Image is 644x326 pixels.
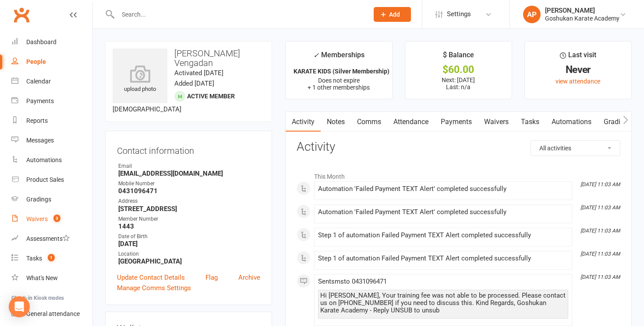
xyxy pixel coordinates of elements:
[113,105,181,113] span: [DEMOGRAPHIC_DATA]
[313,49,364,66] div: Memberships
[318,277,387,285] span: Sent sms to 0431096471
[286,112,321,132] a: Activity
[11,72,92,91] a: Calendar
[297,140,620,154] h3: Activity
[556,78,600,85] a: view attendance
[443,49,474,65] div: $ Balance
[174,80,214,87] time: Added [DATE]
[26,97,54,104] div: Payments
[26,196,51,203] div: Gradings
[580,274,620,280] i: [DATE] 11:03 AM
[11,32,92,52] a: Dashboard
[413,76,504,90] p: Next: [DATE] Last: n/a
[26,235,70,242] div: Assessments
[545,112,598,132] a: Automations
[351,112,387,132] a: Comms
[294,68,389,75] strong: KARATE KIDS (Silver Membership)
[48,254,55,261] span: 1
[26,310,80,317] div: General attendance
[318,77,360,84] span: Does not expire
[523,6,541,23] div: AP
[11,304,92,324] a: General attendance kiosk mode
[26,215,48,222] div: Waivers
[113,49,265,68] h3: [PERSON_NAME] Vengadan
[118,240,260,248] strong: [DATE]
[11,150,92,170] a: Automations
[321,112,351,132] a: Notes
[26,255,42,262] div: Tasks
[545,7,619,14] div: [PERSON_NAME]
[118,215,260,223] div: Member Number
[26,78,51,85] div: Calendar
[580,251,620,257] i: [DATE] 11:03 AM
[115,8,362,21] input: Search...
[118,257,260,265] strong: [GEOGRAPHIC_DATA]
[26,176,64,183] div: Product Sales
[205,272,218,283] a: Flag
[515,112,545,132] a: Tasks
[545,14,619,22] div: Goshukan Karate Academy
[11,111,92,131] a: Reports
[435,112,478,132] a: Payments
[117,142,260,156] h3: Contact information
[53,215,60,222] span: 3
[9,296,30,317] div: Open Intercom Messenger
[174,69,223,77] time: Activated [DATE]
[118,197,260,205] div: Address
[118,187,260,195] strong: 0431096471
[580,181,620,187] i: [DATE] 11:03 AM
[26,38,57,45] div: Dashboard
[118,180,260,188] div: Mobile Number
[11,170,92,190] a: Product Sales
[11,131,92,150] a: Messages
[11,190,92,209] a: Gradings
[313,51,319,59] i: ✓
[26,156,62,163] div: Automations
[580,228,620,234] i: [DATE] 11:03 AM
[11,209,92,229] a: Waivers 3
[118,232,260,241] div: Date of Birth
[320,292,566,314] div: Hi [PERSON_NAME], Your training fee was not able to be processed. Please contact us on [PHONE_NUM...
[187,93,235,100] span: Active member
[387,112,435,132] a: Attendance
[11,4,32,26] a: Clubworx
[118,222,260,230] strong: 1443
[113,65,167,94] div: upload photo
[117,283,191,293] a: Manage Comms Settings
[118,205,260,213] strong: [STREET_ADDRESS]
[533,65,623,74] div: Never
[26,117,48,124] div: Reports
[318,232,568,239] div: Step 1 of automation Failed Payment TEXT Alert completed successfully
[580,205,620,211] i: [DATE] 11:03 AM
[118,162,260,170] div: Email
[374,7,411,22] button: Add
[297,167,620,181] li: This Month
[560,49,596,65] div: Last visit
[118,250,260,258] div: Location
[11,229,92,249] a: Assessments
[389,11,400,18] span: Add
[26,58,46,65] div: People
[318,185,568,193] div: Automation 'Failed Payment TEXT Alert' completed successfully
[11,91,92,111] a: Payments
[318,208,568,216] div: Automation 'Failed Payment TEXT Alert' completed successfully
[308,84,370,91] span: + 1 other memberships
[413,65,504,74] div: $60.00
[26,274,58,281] div: What's New
[118,170,260,177] strong: [EMAIL_ADDRESS][DOMAIN_NAME]
[11,249,92,268] a: Tasks 1
[238,272,260,283] a: Archive
[11,268,92,288] a: What's New
[117,272,185,283] a: Update Contact Details
[26,137,54,144] div: Messages
[11,52,92,72] a: People
[318,255,568,262] div: Step 1 of automation Failed Payment TEXT Alert completed successfully
[447,4,471,24] span: Settings
[478,112,515,132] a: Waivers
